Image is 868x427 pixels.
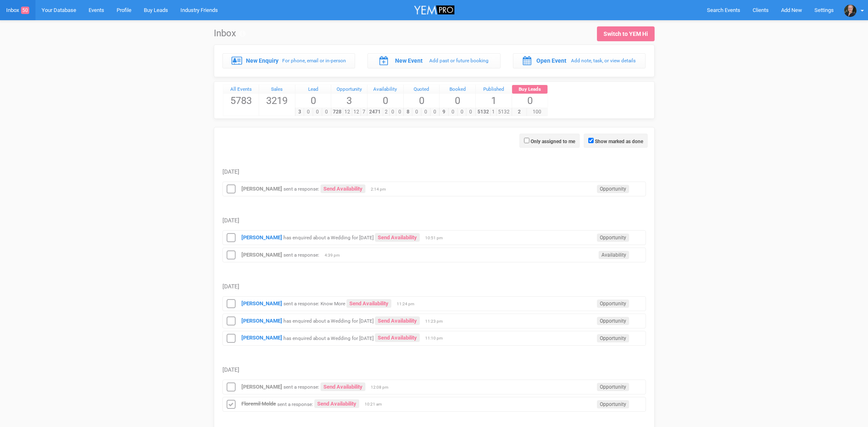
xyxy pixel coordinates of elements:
[277,401,313,407] small: sent a response:
[571,58,636,64] small: Add note, task, or view details
[375,233,420,242] a: Send Availability
[283,235,374,241] small: has enquired about a Wedding for [DATE]
[321,382,365,391] a: Send Availability
[321,184,365,193] a: Send Availability
[440,85,475,94] a: Booked
[222,367,646,373] h5: [DATE]
[512,108,527,116] span: 2
[246,57,278,65] label: New Enquiry
[512,85,548,94] div: Buy Leads
[241,234,282,241] a: [PERSON_NAME]
[322,108,331,116] span: 0
[429,58,489,64] small: Add past or future booking
[222,53,356,68] a: New Enquiry For phone, email or in-person
[222,283,646,290] h5: [DATE]
[295,85,331,94] a: Lead
[512,94,548,108] span: 0
[430,108,440,116] span: 0
[331,108,343,116] span: 728
[597,185,629,193] span: Opportunity
[282,58,346,64] small: For phone, email or in-person
[536,57,566,65] label: Open Event
[241,318,282,324] a: [PERSON_NAME]
[241,335,282,341] a: [PERSON_NAME]
[367,94,403,108] span: 0
[283,186,319,192] small: sent a response:
[241,401,276,407] a: Floremil Molde
[597,26,655,41] a: Switch to YEM Hi
[476,85,512,94] a: Published
[241,252,282,258] a: [PERSON_NAME]
[365,401,385,407] span: 10:21 am
[476,94,512,108] span: 1
[346,299,391,308] a: Send Availability
[597,300,629,308] span: Opportunity
[397,301,417,307] span: 11:24 pm
[295,94,331,108] span: 0
[241,300,282,307] a: [PERSON_NAME]
[325,252,345,258] span: 4:39 pm
[371,385,391,390] span: 12:08 pm
[295,108,304,116] span: 3
[314,399,359,408] a: Send Availability
[360,108,367,116] span: 7
[396,108,403,116] span: 0
[259,85,295,94] div: Sales
[367,85,403,94] a: Availability
[513,53,646,68] a: Open Event Add note, task, or view details
[367,108,383,116] span: 2471
[448,108,458,116] span: 0
[331,85,367,94] a: Opportunity
[241,384,282,390] strong: [PERSON_NAME]
[421,108,430,116] span: 0
[597,234,629,242] span: Opportunity
[389,108,396,116] span: 0
[222,217,646,224] h5: [DATE]
[597,383,629,391] span: Opportunity
[331,94,367,108] span: 3
[403,108,413,116] span: 8
[223,85,259,94] a: All Events
[439,108,449,116] span: 9
[395,57,423,65] label: New Event
[425,335,446,341] span: 11:10 pm
[241,186,282,192] a: [PERSON_NAME]
[343,108,352,116] span: 12
[222,169,646,175] h5: [DATE]
[457,108,467,116] span: 0
[412,108,421,116] span: 0
[597,317,629,325] span: Opportunity
[283,318,374,324] small: has enquired about a Wedding for [DATE]
[375,316,420,325] a: Send Availability
[214,28,246,38] h1: Inbox
[599,251,629,259] span: Availability
[404,85,440,94] a: Quoted
[283,384,319,390] small: sent a response:
[375,333,420,342] a: Send Availability
[490,108,497,116] span: 1
[595,138,643,145] label: Show marked as done
[304,108,313,116] span: 0
[425,235,446,241] span: 10:51 pm
[404,94,440,108] span: 0
[496,108,512,116] span: 5132
[283,252,319,258] small: sent a response:
[753,7,769,13] span: Clients
[466,108,475,116] span: 0
[223,94,259,108] span: 5783
[371,186,391,192] span: 2:14 pm
[844,5,856,17] img: open-uri20250213-2-1m688p0
[707,7,740,13] span: Search Events
[283,301,345,307] small: sent a response: Know More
